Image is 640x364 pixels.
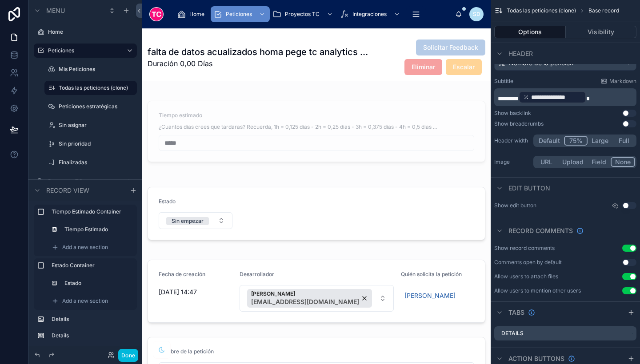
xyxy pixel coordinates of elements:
button: Done [118,349,138,362]
span: Peticiones [226,11,252,18]
span: Todas las peticiones (clone) [507,7,576,14]
span: Add a new section [62,297,108,305]
button: URL [535,157,558,167]
button: None [611,157,635,167]
label: Details [52,316,130,323]
div: scrollable content [494,88,636,106]
button: Field [588,157,611,167]
div: scrollable content [28,201,142,346]
button: Options [494,26,566,38]
label: Todas las peticiones (clone) [59,84,132,91]
img: App logo [149,7,164,21]
div: Allow users to mention other users [494,287,581,294]
span: SD [473,11,480,18]
span: Markdown [609,78,636,85]
div: Allow users to attach files [494,273,558,280]
label: Image [494,158,530,166]
a: Peticiones [211,6,270,22]
span: Base record [588,7,619,14]
div: scrollable content [171,4,455,24]
label: Peticiones estratégicas [59,103,132,110]
label: Show edit button [494,202,536,209]
label: Finalizadas [59,159,132,166]
span: Menu [46,6,65,15]
label: Peticiones [48,47,119,54]
span: Tabs [508,308,524,317]
div: Show record comments [494,245,555,252]
label: Tiempo Estimado Container [52,208,130,215]
button: Full [612,136,635,146]
a: Home [174,6,211,22]
span: Header [508,49,533,58]
label: Estado Container [52,262,130,269]
a: Markdown [600,78,636,85]
div: Show backlink [494,110,531,117]
label: Subtitle [494,78,513,85]
button: Visibility [566,26,637,38]
span: Home [189,11,204,18]
h1: falta de datos acualizados homa pege tc analytics 839 Mr [PERSON_NAME] [148,46,371,58]
a: Integraciones [337,6,404,22]
span: Proyectos TC [285,11,320,18]
button: Upload [558,157,588,167]
span: Integraciones [352,11,387,18]
button: Large [588,136,612,146]
label: Tiempo Estimado [64,226,128,233]
label: Sin asignar [59,122,132,129]
label: Details [52,332,130,339]
label: Mis Peticiones [59,66,132,73]
label: Estado [64,280,128,287]
label: Sin prioridad [59,140,132,147]
span: Record view [46,186,89,195]
label: Header width [494,137,530,144]
span: Duración 0,00 Días [148,58,371,69]
span: Add a new section [62,244,108,251]
div: Comments open by default [494,259,562,266]
div: Show breadcrumbs [494,120,544,127]
label: Proyectos TC [48,178,119,185]
button: Default [535,136,564,146]
button: 75% [564,136,588,146]
span: Record comments [508,226,573,235]
label: Details [501,330,524,337]
span: Edit button [508,184,550,193]
label: Home [48,28,132,36]
a: Proyectos TC [270,6,337,22]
